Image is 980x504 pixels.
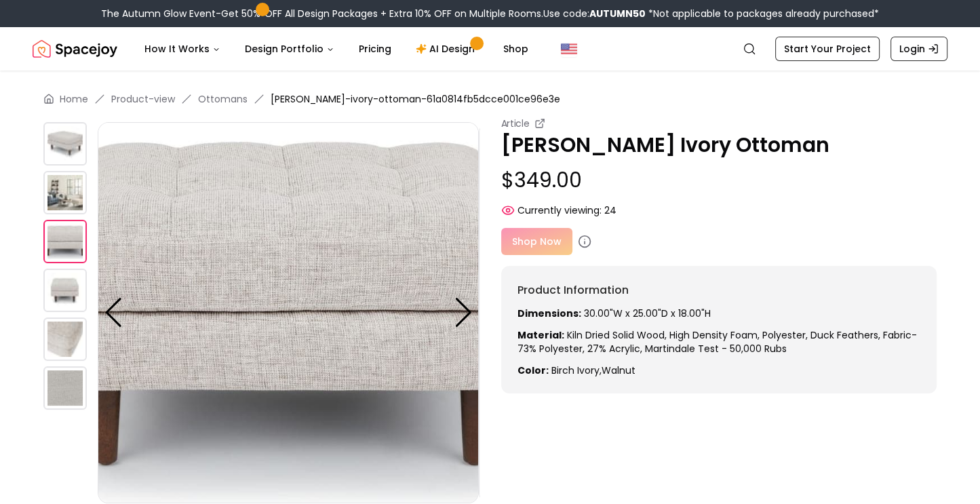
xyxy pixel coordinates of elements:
[43,122,87,166] img: https://storage.googleapis.com/spacejoy-main/assets/61a0814fb5dcce001ce96e3e/product_0_812i150keedf
[775,37,880,61] a: Start Your Project
[604,203,616,217] span: 24
[111,92,175,106] a: Product-view
[33,35,117,62] img: Spacejoy Logo
[501,168,937,193] p: $349.00
[561,41,577,57] img: United States
[517,203,602,217] span: Currently viewing:
[134,35,231,62] button: How It Works
[890,37,947,61] a: Login
[98,122,479,503] img: https://storage.googleapis.com/spacejoy-main/assets/61a0814fb5dcce001ce96e3e/product_2_3mkfleo6bj9o
[234,35,345,62] button: Design Portfolio
[501,133,937,157] p: [PERSON_NAME] Ivory Ottoman
[479,122,860,503] img: https://storage.googleapis.com/spacejoy-main/assets/61a0814fb5dcce001ce96e3e/product_3_14kg4o34ci9pb
[589,7,646,20] b: AUTUMN50
[198,92,248,106] a: Ottomans
[517,282,921,298] h6: Product Information
[33,27,947,71] nav: Global
[517,328,564,342] strong: Material:
[602,364,635,377] span: walnut
[101,7,879,20] div: The Autumn Glow Event-Get 50% OFF All Design Packages + Extra 10% OFF on Multiple Rooms.
[43,317,87,361] img: https://storage.googleapis.com/spacejoy-main/assets/61a0814fb5dcce001ce96e3e/product_4_kbbdkpdmade
[43,171,87,214] img: https://storage.googleapis.com/spacejoy-main/assets/61a0814fb5dcce001ce96e3e/product_1_2iplcgl3bph2
[60,92,88,106] a: Home
[517,307,581,320] strong: Dimensions:
[43,366,87,410] img: https://storage.googleapis.com/spacejoy-main/assets/61a0814fb5dcce001ce96e3e/product_5_91j9612e9lnc
[501,117,530,130] small: Article
[43,92,937,106] nav: breadcrumb
[517,328,917,355] span: Kiln dried solid wood, high density foam, Polyester, Duck feathers, Fabric- 73% Polyester, 27% Ac...
[33,35,117,62] a: Spacejoy
[405,35,490,62] a: AI Design
[271,92,560,106] span: [PERSON_NAME]-ivory-ottoman-61a0814fb5dcce001ce96e3e
[43,269,87,312] img: https://storage.googleapis.com/spacejoy-main/assets/61a0814fb5dcce001ce96e3e/product_3_14kg4o34ci9pb
[134,35,539,62] nav: Main
[551,364,602,377] span: birch ivory ,
[543,7,646,20] span: Use code:
[517,364,549,377] strong: Color:
[646,7,879,20] span: *Not applicable to packages already purchased*
[43,220,87,263] img: https://storage.googleapis.com/spacejoy-main/assets/61a0814fb5dcce001ce96e3e/product_2_3mkfleo6bj9o
[517,307,921,320] p: 30.00"W x 25.00"D x 18.00"H
[348,35,402,62] a: Pricing
[492,35,539,62] a: Shop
